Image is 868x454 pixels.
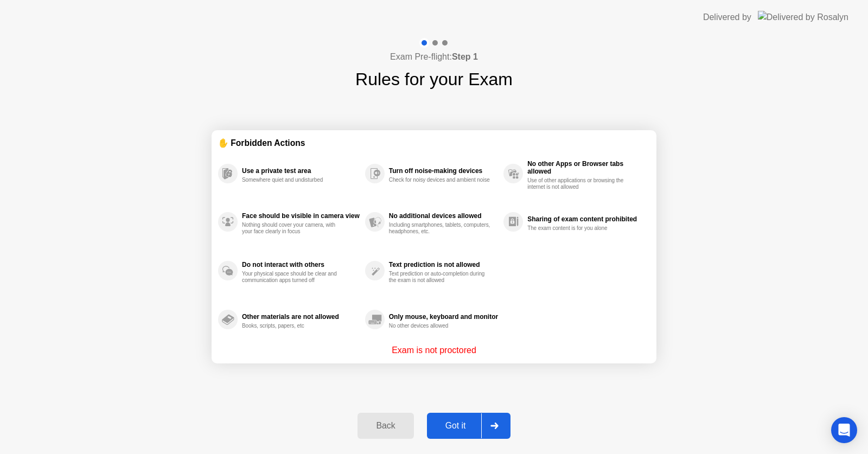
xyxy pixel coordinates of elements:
div: Books, scripts, papers, etc [242,323,344,329]
div: Turn off noise-making devices [389,167,498,175]
div: Got it [430,421,481,431]
div: Other materials are not allowed [242,313,360,321]
div: Text prediction or auto-completion during the exam is not allowed [389,271,492,284]
div: Including smartphones, tablets, computers, headphones, etc. [389,222,492,235]
div: Your physical space should be clear and communication apps turned off [242,271,344,284]
div: Text prediction is not allowed [389,261,498,268]
div: No other devices allowed [389,323,492,329]
img: Delivered by Rosalyn [758,11,848,23]
div: Use of other applications or browsing the internet is not allowed [527,177,630,190]
div: No additional devices allowed [389,212,498,220]
div: Back [361,421,410,431]
h4: Exam Pre-flight: [390,50,478,63]
h1: Rules for your Exam [355,66,513,92]
button: Got it [427,413,510,439]
div: Nothing should cover your camera, with your face clearly in focus [242,222,344,235]
button: Back [358,413,413,439]
div: Check for noisy devices and ambient noise [389,177,492,183]
div: The exam content is for you alone [527,225,630,232]
div: Do not interact with others [242,261,360,268]
div: Somewhere quiet and undisturbed [242,177,344,183]
div: Delivered by [703,11,751,24]
div: Use a private test area [242,167,360,175]
div: Open Intercom Messenger [831,417,857,443]
div: ✋ Forbidden Actions [218,137,650,149]
div: Sharing of exam content prohibited [527,215,644,223]
p: Exam is not proctored [392,344,476,357]
b: Step 1 [452,52,478,61]
div: Only mouse, keyboard and monitor [389,313,498,321]
div: Face should be visible in camera view [242,212,360,220]
div: No other Apps or Browser tabs allowed [527,160,644,175]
